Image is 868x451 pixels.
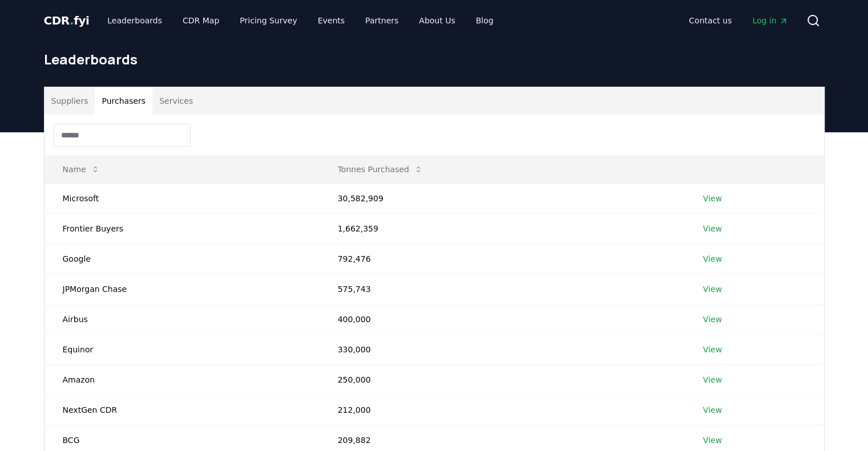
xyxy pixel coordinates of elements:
[44,13,90,29] a: CDR.fyi
[320,395,685,425] td: 212,000
[45,213,320,243] td: Frontier Buyers
[173,10,228,31] a: CDR Map
[320,243,685,274] td: 792,476
[320,334,685,364] td: 330,000
[703,374,722,385] a: View
[680,10,797,31] nav: Main
[703,344,722,355] a: View
[320,274,685,304] td: 575,743
[44,50,825,68] h1: Leaderboards
[44,14,90,27] span: CDR fyi
[54,158,109,181] button: Name
[95,87,152,115] button: Purchasers
[45,304,320,334] td: Airbus
[320,304,685,334] td: 400,000
[680,10,741,31] a: Contact us
[45,274,320,304] td: JPMorgan Chase
[45,183,320,213] td: Microsoft
[45,87,95,115] button: Suppliers
[231,10,306,31] a: Pricing Survey
[703,193,722,204] a: View
[70,14,74,27] span: .
[45,334,320,364] td: Equinor
[743,10,797,31] a: Log in
[152,87,200,115] button: Services
[752,15,788,26] span: Log in
[703,404,722,416] a: View
[45,395,320,425] td: NextGen CDR
[329,158,432,181] button: Tonnes Purchased
[410,10,464,31] a: About Us
[320,364,685,395] td: 250,000
[320,183,685,213] td: 30,582,909
[45,364,320,395] td: Amazon
[703,314,722,325] a: View
[309,10,354,31] a: Events
[45,243,320,274] td: Google
[703,283,722,295] a: View
[320,213,685,243] td: 1,662,359
[467,10,503,31] a: Blog
[703,223,722,234] a: View
[703,434,722,446] a: View
[98,10,502,31] nav: Main
[703,253,722,265] a: View
[356,10,407,31] a: Partners
[98,10,171,31] a: Leaderboards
